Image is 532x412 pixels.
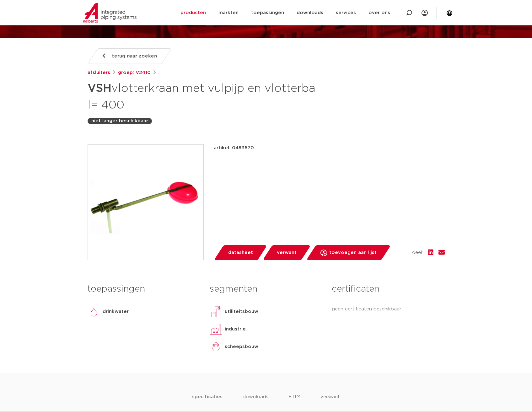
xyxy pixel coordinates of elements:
span: datasheet [228,248,253,258]
img: Product Image for VSH vlotterkraan met vulpijp en vlotterbal l= 400 [88,145,203,260]
li: specificaties [192,393,222,411]
p: utiliteitsbouw [225,308,258,315]
h3: toepassingen [88,283,200,295]
img: drinkwater [88,305,100,318]
p: artikel: 0493570 [214,144,254,152]
a: groep: V2410 [118,69,151,77]
a: datasheet [214,245,267,260]
li: downloads [243,393,268,411]
img: scheepsbouw [210,341,222,353]
p: industrie [225,325,246,333]
p: drinkwater [103,308,129,315]
span: terug naar zoeken [112,51,157,61]
h3: certificaten [332,283,444,295]
li: ETIM [288,393,300,411]
img: industrie [210,323,222,335]
span: deel: [412,249,423,256]
h1: vlotterkraan met vulpijp en vlotterbal l= 400 [88,79,323,113]
li: verwant [320,393,340,411]
p: niet langer beschikbaar [91,117,148,125]
strong: VSH [88,83,111,94]
span: verwant [277,248,297,258]
p: scheepsbouw [225,343,258,351]
img: utiliteitsbouw [210,305,222,318]
a: afsluiters [88,69,110,77]
a: verwant [262,245,311,260]
p: geen certificaten beschikbaar [332,305,444,313]
a: terug naar zoeken [87,48,171,64]
h3: segmenten [210,283,322,295]
span: toevoegen aan lijst [329,248,377,258]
